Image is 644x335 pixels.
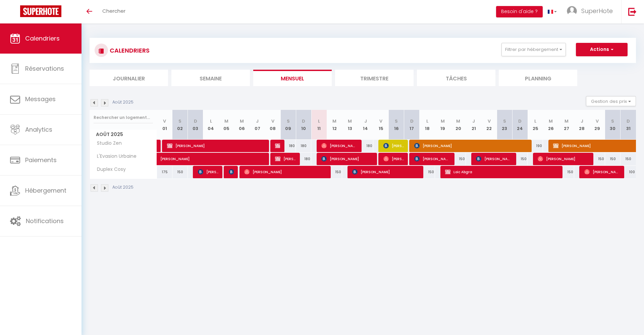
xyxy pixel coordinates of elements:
[90,130,157,139] span: Août 2025
[210,118,212,124] abbr: L
[512,153,528,165] div: 150
[450,110,466,140] th: 20
[476,152,512,165] span: [PERSON_NAME]
[287,118,290,124] abbr: S
[253,70,332,86] li: Mensuel
[188,110,203,140] th: 03
[590,153,605,165] div: 150
[373,110,389,140] th: 15
[296,110,311,140] th: 10
[358,140,373,152] div: 180
[488,118,491,124] abbr: V
[240,118,244,124] abbr: M
[311,110,327,140] th: 11
[445,165,558,178] span: Loic Abgra
[91,140,123,147] span: Studio Zen
[318,118,320,124] abbr: L
[420,110,435,140] th: 18
[497,110,512,140] th: 23
[178,118,181,124] abbr: S
[234,110,250,140] th: 06
[25,186,66,195] span: Hébergement
[26,217,64,225] span: Notifications
[628,7,637,16] img: logout
[581,7,613,15] span: SuperHote
[265,110,280,140] th: 08
[472,118,475,124] abbr: J
[275,139,280,152] span: [PERSON_NAME]
[574,110,590,140] th: 28
[321,152,373,165] span: [PERSON_NAME]
[605,153,621,165] div: 150
[538,152,589,165] span: [PERSON_NAME]
[590,110,605,140] th: 29
[296,153,311,165] div: 180
[496,6,543,17] button: Besoin d'aide ?
[229,165,234,178] span: [PERSON_NAME]
[503,118,506,124] abbr: S
[219,110,234,140] th: 05
[559,110,574,140] th: 27
[426,118,428,124] abbr: L
[280,140,296,152] div: 180
[172,110,188,140] th: 02
[25,34,60,43] span: Calendriers
[528,140,543,152] div: 190
[335,70,414,86] li: Trimestre
[327,110,342,140] th: 12
[549,118,553,124] abbr: M
[383,139,404,152] span: [PERSON_NAME]
[157,110,172,140] th: 01
[321,139,357,152] span: [PERSON_NAME]
[389,110,404,140] th: 16
[160,149,268,162] span: [PERSON_NAME]
[352,165,419,178] span: [PERSON_NAME]
[332,118,336,124] abbr: M
[108,43,150,58] h3: CALENDRIERS
[171,70,250,86] li: Semaine
[167,139,265,152] span: [PERSON_NAME]
[342,110,358,140] th: 13
[157,166,172,178] div: 175
[91,166,127,173] span: Duplex Cosy
[450,153,466,165] div: 150
[543,110,558,140] th: 26
[302,118,305,124] abbr: D
[91,153,138,160] span: L'Evasion Urbaine
[581,118,583,124] abbr: J
[481,110,497,140] th: 22
[157,153,172,165] a: [PERSON_NAME]
[456,118,460,124] abbr: M
[414,152,450,165] span: [PERSON_NAME]
[501,43,566,56] button: Filtrer par hébergement
[420,166,435,178] div: 150
[275,152,296,165] span: [PERSON_NAME]
[404,110,420,140] th: 17
[605,110,621,140] th: 30
[417,70,495,86] li: Tâches
[198,165,218,178] span: [PERSON_NAME] Mouradian
[25,64,64,73] span: Réservations
[559,166,574,178] div: 150
[102,7,125,14] span: Chercher
[172,166,188,178] div: 150
[224,118,228,124] abbr: M
[379,118,382,124] abbr: V
[499,70,577,86] li: Planning
[518,118,522,124] abbr: D
[596,118,599,124] abbr: V
[414,139,527,152] span: [PERSON_NAME]
[410,118,414,124] abbr: D
[256,118,259,124] abbr: J
[25,156,57,164] span: Paiements
[621,153,636,165] div: 150
[25,95,56,103] span: Messages
[627,118,630,124] abbr: D
[528,110,543,140] th: 25
[358,110,373,140] th: 14
[586,96,636,106] button: Gestion des prix
[435,110,450,140] th: 19
[395,118,398,124] abbr: S
[621,166,636,178] div: 100
[296,140,311,152] div: 180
